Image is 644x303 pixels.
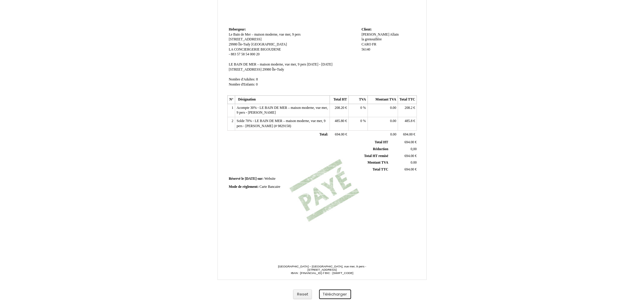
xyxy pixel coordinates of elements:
td: € [330,117,348,130]
td: € [330,104,348,117]
span: 208.20 [335,106,344,110]
span: Solde 70% - LE BAIN DE MER – maison moderne, vue mer, 9 pers - [PERSON_NAME] (# 9829158) [237,119,326,128]
span: LE BAIN DE MER – maison moderne, vue mer, 9 pers [229,63,306,66]
span: Montant TVA [368,161,388,165]
span: 485.8 [405,119,412,123]
span: [DATE] - [DATE] [307,63,333,66]
span: FR [372,42,376,46]
span: Le Bain de Mer – maison moderne, vue mer, 9 pers [229,33,301,36]
span: 8 [256,77,258,81]
span: [GEOGRAPHIC_DATA] – [GEOGRAPHIC_DATA], vue mer, 9 pers - [STREET_ADDRESS] [278,265,366,271]
span: 694.00 [405,140,414,144]
span: 0 [360,106,362,110]
td: € [398,117,417,130]
span: sur: [258,177,264,181]
button: Télécharger [319,290,351,299]
span: - [229,52,230,56]
span: Nombre d'Adultes: [229,77,256,81]
span: 694.00 [335,133,345,136]
span: IBAN : [FINANCIAL_ID] // BIC : [SWIFT_CODE] [291,271,354,275]
th: Montant TVA [368,96,398,104]
span: Mode de règlement: [229,185,259,189]
span: 694.00 [405,168,414,171]
span: 0.00 [390,133,396,136]
span: 208.2 [405,106,412,110]
span: Réduction [373,147,388,151]
span: Website [264,177,276,181]
td: % [349,117,368,130]
span: 485.80 [335,119,344,123]
span: Réservé le [229,177,244,181]
button: Reset [293,290,312,299]
span: Allain [390,33,399,36]
span: Total HT remisé [364,154,388,158]
span: la grenouillère [362,37,382,41]
span: LA CONCIERGERIE BIGOUDENE [229,48,281,51]
span: 0.00 [390,119,396,123]
td: 1 [227,104,235,117]
span: [STREET_ADDRESS] [229,68,262,71]
td: € [389,139,418,146]
td: € [389,166,418,173]
td: € [330,130,348,139]
span: Total HT [375,140,388,144]
span: 29980 [262,68,271,71]
span: Carte Bancaire [259,185,280,189]
td: € [389,153,418,159]
span: Hebergeur: [229,28,246,31]
span: 694.00 [403,133,413,136]
span: Acompte 30% - LE BAIN DE MER – maison moderne, vue mer, 9 pers - [PERSON_NAME] [237,106,328,115]
span: 0.00 [411,161,417,165]
td: € [398,104,417,117]
span: 0 [256,83,258,86]
th: Total HT [330,96,348,104]
span: 0 [360,119,362,123]
span: [GEOGRAPHIC_DATA] [251,42,287,46]
span: 56140 [362,48,370,51]
span: Île-Tudy [238,42,250,46]
td: % [349,104,368,117]
span: Total: [319,133,328,136]
span: 694.00 [405,154,414,158]
span: CARO [362,42,371,46]
span: Nombre d'Enfants: [229,83,255,86]
span: Total TTC [373,168,388,171]
span: [DATE] [245,177,256,181]
span: Île-Tudy [272,68,284,71]
span: [STREET_ADDRESS] [229,37,262,41]
td: € [398,130,417,139]
span: [PERSON_NAME] [362,33,389,36]
span: 0.00 [390,106,396,110]
th: TVA [349,96,368,104]
span: 0,00 [411,147,417,151]
span: 29980 [229,42,238,46]
th: Désignation [235,96,330,104]
span: 883 57 58 54 000 20 [231,52,259,56]
th: N° [227,96,235,104]
td: 2 [227,117,235,130]
th: Total TTC [398,96,417,104]
span: Client: [362,28,372,31]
